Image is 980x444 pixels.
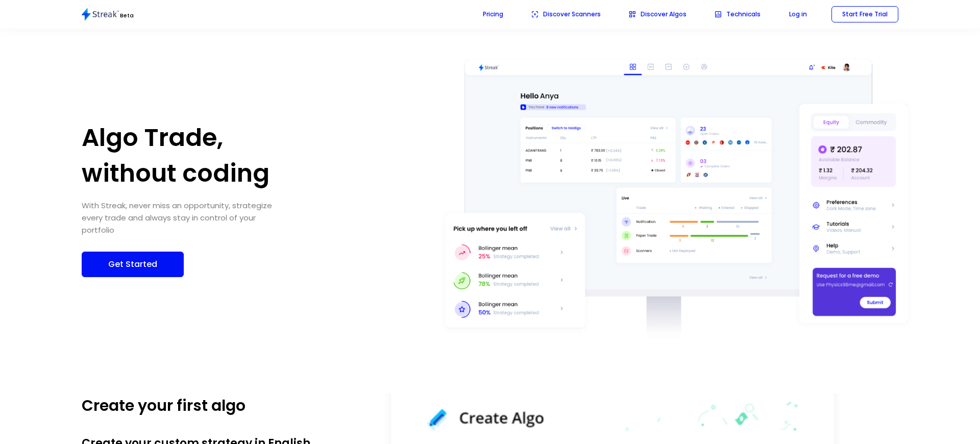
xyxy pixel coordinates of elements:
p: Pricing [483,10,503,19]
p: Technicals [726,10,761,19]
p: Log in [789,10,807,19]
h1: Algo Trade, without coding [82,120,291,191]
h5: With Streak, never miss an opportunity, strategize every trade and always stay in control of your... [82,200,286,236]
p: Discover Algos [641,10,687,19]
button: Pricing [469,6,518,23]
p: Beta [120,11,134,20]
button: Technicals [701,6,775,23]
p: Get Started [92,258,173,271]
button: Discover Scanners [518,6,615,23]
p: Start Free Trial [842,10,888,19]
p: Create your first algo [82,393,327,418]
button: Log in [775,6,821,23]
button: Get Started [82,252,184,277]
button: Discover Algos [615,6,701,23]
button: Start Free Trial [831,6,898,22]
p: Discover Scanners [543,10,601,19]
